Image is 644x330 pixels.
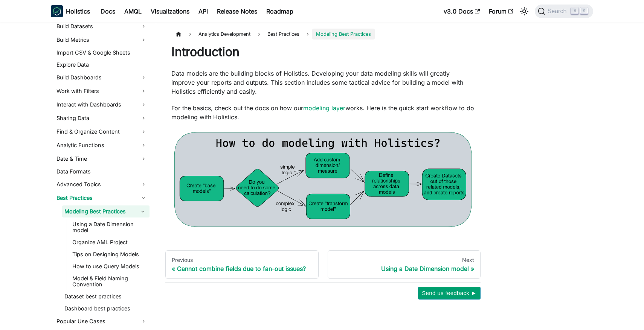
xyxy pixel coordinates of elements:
a: Find & Organize Content [54,126,150,138]
a: Interact with Dashboards [54,99,150,111]
button: Send us feedback ► [418,287,481,300]
span: Modeling Best Practices [312,29,375,40]
a: Sharing Data [54,112,150,124]
div: Cannot combine fields due to fan-out issues? [172,265,312,272]
a: Organize AML Project [70,237,150,248]
a: Explore Data [54,59,150,70]
button: Search (Command+K) [535,5,593,18]
a: Home page [171,29,186,40]
button: Switch between dark and light mode (currently light mode) [518,5,530,17]
a: Import CSV & Google Sheets [54,47,150,58]
nav: Breadcrumbs [171,29,475,40]
img: Holistics [51,5,63,17]
kbd: ⌘ [571,8,578,14]
a: Dashboard best practices [62,303,150,314]
nav: Docs sidebar [43,23,156,330]
span: Analytics Development [195,29,254,40]
a: modeling layer [303,104,345,112]
a: PreviousCannot combine fields due to fan-out issues? [165,250,319,279]
a: Dataset best practices [62,291,150,302]
img: quick start workflow to do modeling with Holistics [171,129,475,230]
p: For the basics, check out the docs on how our works. Here is the quick start workflow to do model... [171,103,475,122]
a: Build Metrics [54,34,150,46]
div: Next [334,257,475,263]
b: Holistics [66,7,90,16]
kbd: K [580,8,588,14]
nav: Docs pages [165,250,481,279]
a: Build Datasets [54,20,150,32]
span: Search [545,8,571,15]
p: Data models are the building blocks of Holistics. Developing your data modeling skills will great... [171,69,475,96]
a: Release Notes [212,5,262,17]
a: v3.0 Docs [439,5,484,17]
a: Visualizations [146,5,194,17]
button: Collapse sidebar category 'Modeling Best Practices' [136,205,150,217]
a: Best Practices [54,192,150,204]
a: Tips on Designing Models [70,249,150,260]
a: Docs [96,5,120,17]
div: Using a Date Dimension model [334,265,475,272]
a: How to use Query Models [70,261,150,272]
a: Advanced Topics [54,178,150,190]
a: Build Dashboards [54,71,150,84]
a: Forum [484,5,518,17]
div: Previous [172,257,312,263]
a: Using a Date Dimension model [70,219,150,236]
span: Send us feedback ► [422,288,477,298]
a: Modeling Best Practices [62,205,136,217]
a: Roadmap [262,5,298,17]
a: NextUsing a Date Dimension model [328,250,481,279]
a: Popular Use Cases [54,315,150,327]
h1: Introduction [171,44,475,59]
a: Date & Time [54,153,150,165]
span: Best Practices [264,29,303,40]
a: Work with Filters [54,85,150,97]
a: API [194,5,212,17]
a: AMQL [120,5,146,17]
a: Analytic Functions [54,139,150,151]
a: HolisticsHolistics [51,5,90,17]
a: Data Formats [54,166,150,177]
a: Model & Field Naming Convention [70,273,150,290]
